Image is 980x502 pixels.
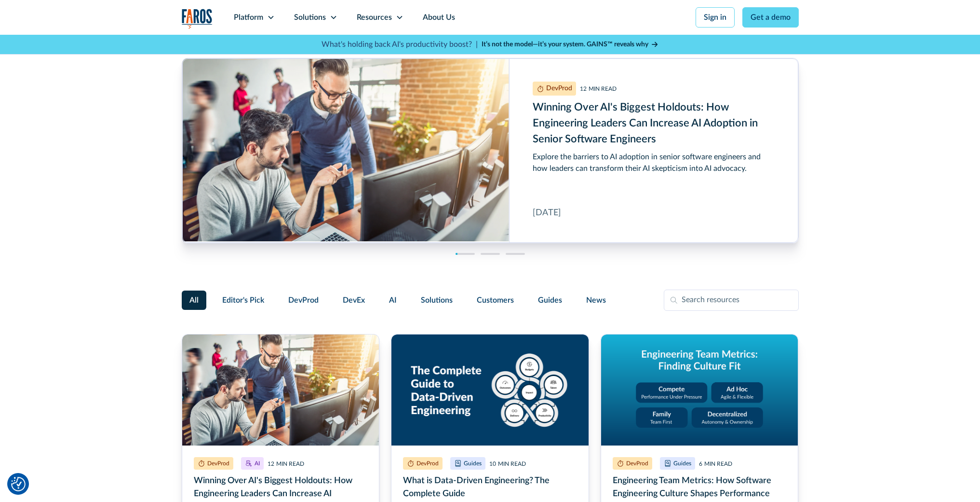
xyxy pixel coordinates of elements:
a: home [182,9,213,28]
strong: It’s not the model—it’s your system. GAINS™ reveals why [482,41,648,48]
span: Editor's Pick [222,294,264,306]
div: Resources [357,12,392,23]
img: Logo of the analytics and reporting company Faros. [182,9,213,28]
span: Solutions [421,294,453,306]
img: Revisit consent button [11,477,26,491]
button: Cookie Settings [11,477,26,491]
span: Customers [477,294,514,306]
span: News [586,294,606,306]
div: Platform [234,12,263,23]
form: Filter Form [182,290,799,311]
a: Winning Over AI's Biggest Holdouts: How Engineering Leaders Can Increase AI Adoption in Senior So... [182,58,798,243]
a: It’s not the model—it’s your system. GAINS™ reveals why [482,40,659,50]
a: Get a demo [742,7,799,28]
span: DevProd [288,294,319,306]
img: Graphic titled 'The Complete Guide to Data-Driven Engineering' showing five pillars around a cent... [391,335,589,446]
div: cms-link [182,58,798,243]
span: DevEx [343,294,365,306]
span: AI [389,294,397,306]
img: Graphic titled 'Engineering Team Metrics: Finding Culture Fit' with four cultural models: Compete... [601,335,798,446]
img: two male senior software developers looking at computer screens in a busy office [182,335,379,446]
p: What's holding back AI's productivity boost? | [322,39,478,50]
div: Solutions [294,12,326,23]
a: Sign in [696,7,735,28]
span: All [189,294,199,306]
span: Guides [538,294,562,306]
input: Search resources [664,290,799,311]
